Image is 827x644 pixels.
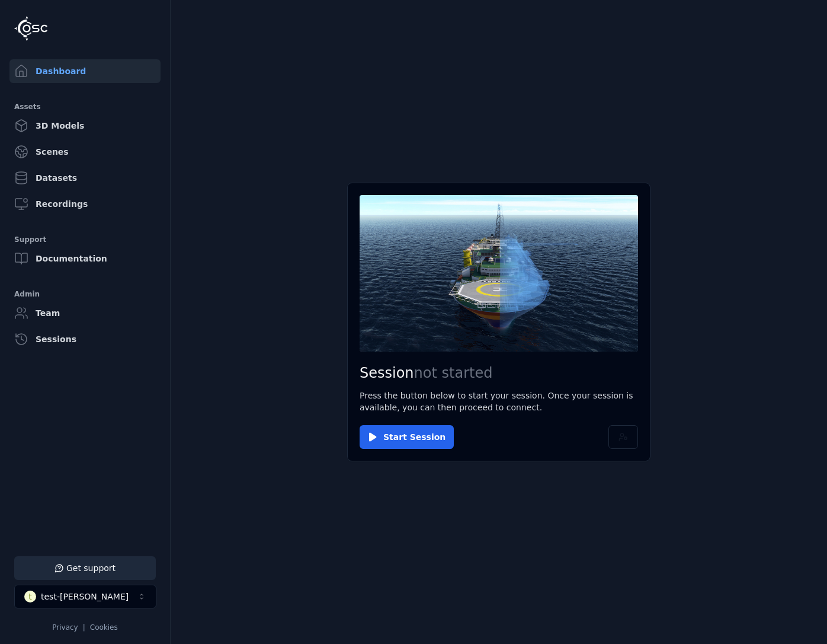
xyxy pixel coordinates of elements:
div: Assets [14,100,156,114]
span: | [83,623,85,632]
div: Admin [14,287,156,301]
a: 3D Models [9,114,161,138]
h2: Session [360,364,638,382]
a: Team [9,301,161,325]
p: Press the button below to start your session. Once your session is available, you can then procee... [360,390,638,413]
a: Datasets [9,166,161,190]
a: Cookies [90,623,118,632]
a: Documentation [9,247,161,270]
img: Logo [14,16,47,41]
span: not started [414,365,493,381]
button: Get support [14,556,156,580]
a: Privacy [52,623,78,632]
div: Support [14,232,156,247]
div: test-[PERSON_NAME] [41,591,129,602]
a: Recordings [9,192,161,216]
a: Dashboard [9,59,161,83]
div: t [24,591,36,602]
button: Start Session [360,425,454,449]
a: Sessions [9,327,161,351]
button: Select a workspace [14,585,156,608]
a: Scenes [9,140,161,164]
